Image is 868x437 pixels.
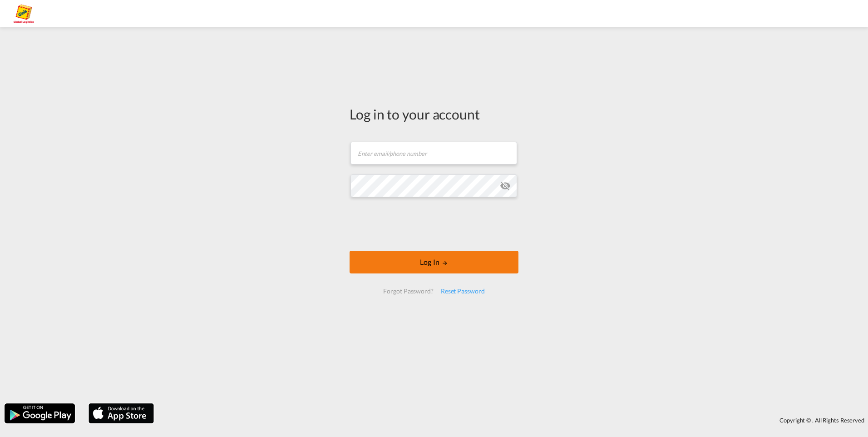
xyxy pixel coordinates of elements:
[350,251,518,273] button: LOGIN
[350,142,517,164] input: Enter email/phone number
[365,206,503,242] iframe: reCAPTCHA
[88,402,155,424] img: apple.png
[500,180,511,191] md-icon: icon-eye-off
[158,412,868,428] div: Copyright © . All Rights Reserved
[437,283,488,299] div: Reset Password
[350,104,518,124] div: Log in to your account
[14,4,34,24] img: a2a4a140666c11eeab5485e577415959.png
[4,402,76,424] img: google.png
[380,283,437,299] div: Forgot Password?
